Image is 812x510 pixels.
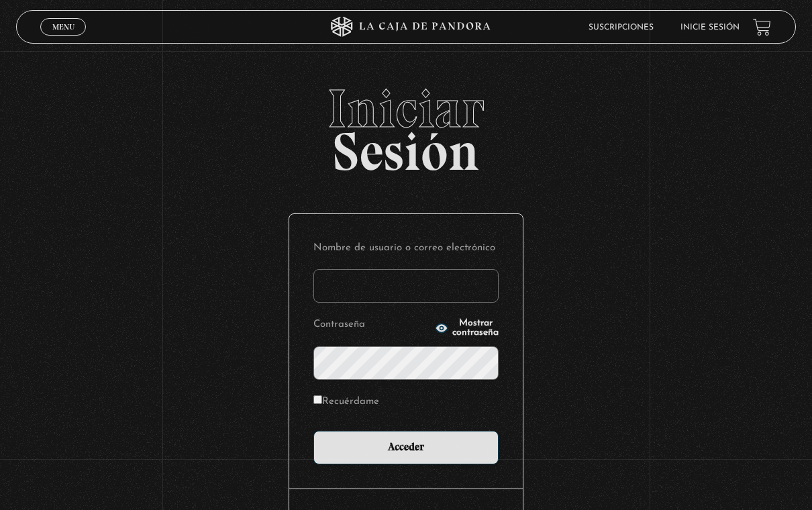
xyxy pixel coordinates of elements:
[48,34,79,44] span: Cerrar
[16,82,796,136] span: Iniciar
[16,82,796,168] h2: Sesión
[435,319,499,338] button: Mostrar contraseña
[680,23,740,32] a: Inicie sesión
[313,431,499,464] input: Acceder
[52,23,74,31] span: Menu
[313,238,499,259] label: Nombre de usuario o correo electrónico
[589,23,654,32] a: Suscripciones
[313,395,322,404] input: Recuérdame
[313,392,379,413] label: Recuérdame
[313,315,431,336] label: Contraseña
[753,18,771,36] a: View your shopping cart
[452,319,499,338] span: Mostrar contraseña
